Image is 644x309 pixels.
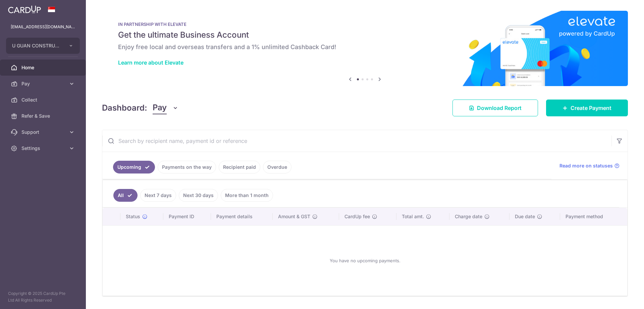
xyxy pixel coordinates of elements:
[21,129,66,136] span: Support
[21,96,66,103] span: Collect
[179,189,218,202] a: Next 30 days
[12,42,62,49] span: U GUAN CONSTRUCTION PTE. LTD.
[158,161,216,173] a: Payments on the way
[118,43,612,51] h6: Enjoy free local and overseas transfers and a 1% unlimited Cashback Card!
[113,161,155,173] a: Upcoming
[21,113,66,119] span: Refer & Save
[21,145,66,152] span: Settings
[102,130,611,152] input: Search by recipient name, payment id or reference
[21,80,66,87] span: Pay
[477,104,522,112] span: Download Report
[559,162,620,169] a: Read more on statuses
[402,213,424,220] span: Total amt.
[15,5,29,11] span: Help
[111,231,619,290] div: You have no upcoming payments.
[560,208,627,225] th: Payment method
[515,213,535,220] span: Due date
[118,22,612,27] p: IN PARTNERSHIP WITH ELEVATE
[163,208,211,225] th: Payment ID
[344,213,370,220] span: CardUp fee
[219,161,260,173] a: Recipient paid
[221,189,273,202] a: More than 1 month
[8,5,41,13] img: CardUp
[153,102,178,114] button: Pay
[571,104,611,112] span: Create Payment
[11,24,75,30] p: [EMAIL_ADDRESS][DOMAIN_NAME]
[118,30,612,40] h5: Get the ultimate Business Account
[559,162,613,169] span: Read more on statuses
[263,161,291,173] a: Overdue
[118,59,183,66] a: Learn more about Elevate
[102,102,147,114] h4: Dashboard:
[126,213,140,220] span: Status
[140,189,176,202] a: Next 7 days
[278,213,310,220] span: Amount & GST
[153,102,167,114] span: Pay
[21,64,66,71] span: Home
[102,11,628,86] img: Renovation banner
[452,100,538,116] a: Download Report
[455,213,482,220] span: Charge date
[546,100,628,116] a: Create Payment
[113,189,138,202] a: All
[211,208,273,225] th: Payment details
[6,38,80,54] button: U GUAN CONSTRUCTION PTE. LTD.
